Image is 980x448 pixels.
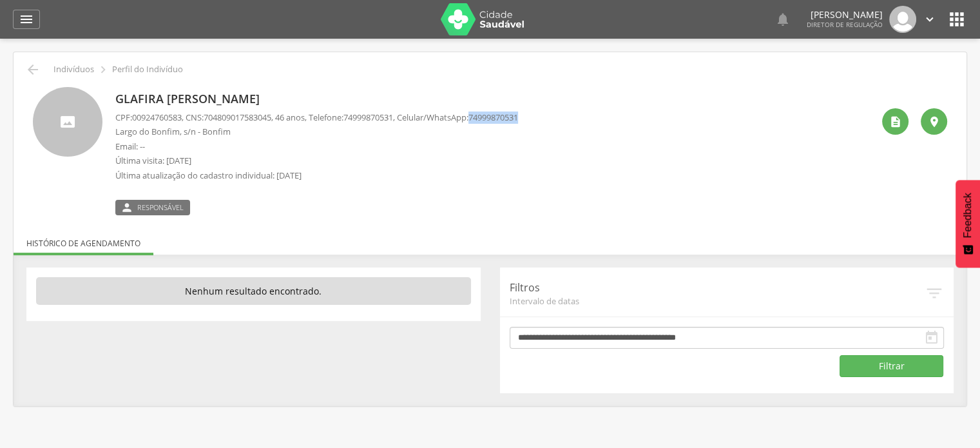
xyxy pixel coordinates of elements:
[925,284,944,303] i: 
[53,64,94,75] p: Indivíduos
[137,202,184,213] span: Responsável
[132,112,182,123] span: 00924760583
[923,6,937,33] a: 
[807,20,883,29] span: Diretor de regulação
[946,9,967,30] i: 
[115,155,518,167] p: Última visita: [DATE]
[840,355,943,377] button: Filtrar
[807,10,883,19] p: [PERSON_NAME]
[115,91,518,108] p: Glafira [PERSON_NAME]
[36,277,471,306] p: Nenhum resultado encontrado.
[923,12,937,26] i: 
[120,202,133,213] i: 
[775,6,791,33] a: 
[13,10,40,29] a: 
[25,62,41,77] i: 
[96,63,110,77] i: 
[115,141,518,153] p: Email: --
[468,112,518,123] span: 74999870531
[115,170,518,182] p: Última atualização do cadastro individual: [DATE]
[115,126,518,138] p: Largo do Bonfim, s/n - Bonfim
[956,180,980,268] button: Feedback - Mostrar pesquisa
[775,12,791,27] i: 
[343,112,393,123] span: 74999870531
[928,115,941,128] i: 
[19,12,34,27] i: 
[112,64,183,75] p: Perfil do Indivíduo
[115,112,518,124] p: CPF: , CNS: , 46 anos, Telefone: , Celular/WhatsApp:
[889,115,902,128] i: 
[510,280,925,295] p: Filtros
[510,295,925,307] span: Intervalo de datas
[204,112,271,123] span: 704809017583045
[924,330,939,346] i: 
[962,193,974,238] span: Feedback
